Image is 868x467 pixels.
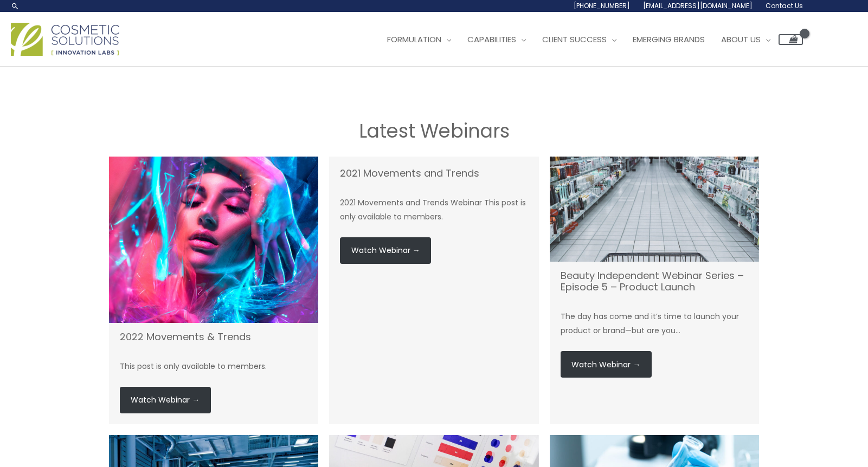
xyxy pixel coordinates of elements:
a: Watch Webinar → [340,237,431,264]
a: Emerging Brands [625,23,713,56]
a: Watch Webinar → [120,387,211,413]
a: Beauty Independent Webinar Series – Episode 5 – Product Launch (opens in a new tab) [561,269,744,294]
a: Watch Webinar → (opens in a new tab) [561,351,652,378]
span: Formulation [387,34,441,45]
img: Cosmetic Solutions Movement And Trends Webinar Image for 2022 [109,157,319,323]
a: (opens in a new tab) [550,157,760,261]
span: Emerging Brands [633,34,705,45]
p: This post is only available to members. [120,359,308,373]
span: Client Success [542,34,607,45]
img: Webinar Series Image for Beauty Independent Episode 5 - Product Launch [550,157,760,261]
a: Capabilities [459,23,534,56]
a: View Shopping Cart, empty [779,34,803,45]
nav: Site Navigation [371,23,803,56]
a: Client Success [534,23,625,56]
a: 2021 Movements and Trends [340,166,479,180]
a: Search icon link [11,2,20,10]
a: About Us [713,23,779,56]
span: Contact Us [766,1,803,10]
p: 2021 Movements and Trends Webinar This post is only available to members. [340,196,528,224]
p: The day has come and it’s time to launch your product or brand—but are you… [561,309,749,338]
h2: Latest Webinars [109,119,760,144]
span: [EMAIL_ADDRESS][DOMAIN_NAME] [643,1,753,10]
span: [PHONE_NUMBER] [574,1,630,10]
span: Capabilities [467,34,516,45]
a: Formulation [379,23,459,56]
img: Cosmetic Solutions Logo [11,23,119,56]
span: About Us [721,34,761,45]
a: 2022 Movements & Trends [120,330,251,343]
